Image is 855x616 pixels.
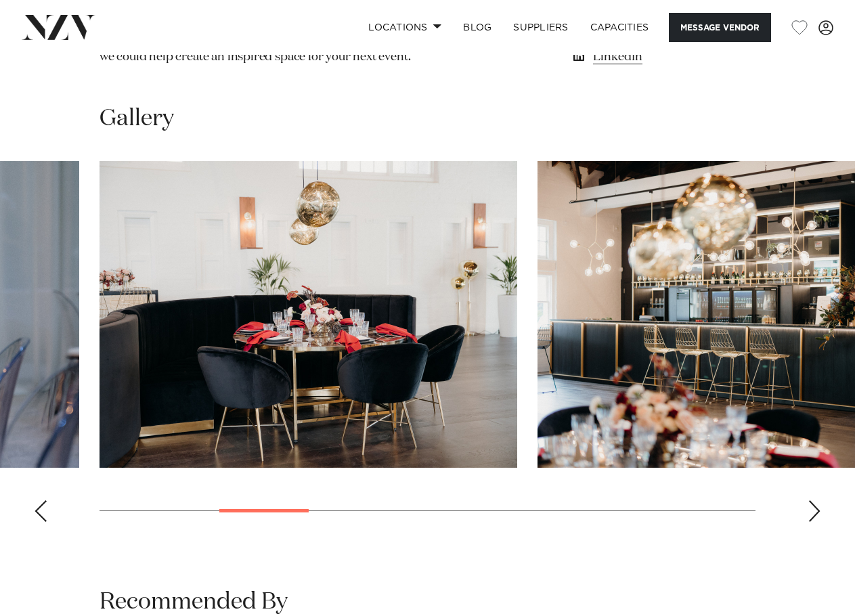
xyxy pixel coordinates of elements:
a: Capacities [579,13,660,42]
button: Message Vendor [669,13,771,42]
img: nzv-logo.png [22,15,95,39]
a: BLOG [452,13,502,42]
h2: Gallery [100,104,174,134]
a: LinkedIn [571,48,755,67]
a: Locations [357,13,452,42]
a: SUPPLIERS [502,13,579,42]
swiper-slide: 3 / 11 [100,161,517,468]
